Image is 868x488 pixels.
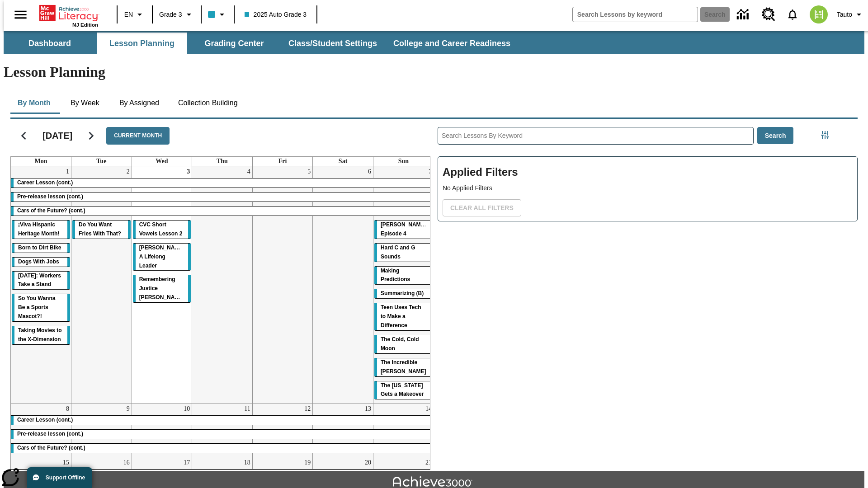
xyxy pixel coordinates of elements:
button: Filters Side menu [816,126,834,144]
input: Search Lessons By Keyword [438,127,753,144]
button: Language: EN, Select a language [120,6,149,23]
a: Resource Center, Will open in new tab [756,2,781,27]
span: The Incredible Kellee Edwards [381,359,426,375]
div: Pre-release lesson (cont.) [11,430,434,439]
button: Class/Student Settings [281,33,384,54]
a: September 13, 2025 [363,404,373,414]
a: September 15, 2025 [61,457,71,468]
a: Notifications [781,3,804,26]
button: Dashboard [5,33,95,54]
a: September 3, 2025 [185,166,192,177]
span: Hard C and G Sounds [381,244,415,260]
button: By Month [10,92,58,114]
a: September 10, 2025 [182,404,192,414]
button: Profile/Settings [833,6,868,23]
td: September 14, 2025 [373,404,434,457]
td: September 13, 2025 [313,404,373,457]
span: Born to Dirt Bike [18,244,61,251]
td: September 8, 2025 [11,404,71,457]
span: Pre-release lesson (cont.) [17,193,83,200]
div: Cars of the Future? (cont.) [11,206,434,216]
a: Monday [33,157,49,166]
div: Teen Uses Tech to Make a Difference [374,303,433,330]
a: Data Center [731,2,756,27]
a: September 8, 2025 [64,404,71,414]
span: Do You Want Fries With That? [79,221,121,237]
td: September 5, 2025 [252,166,313,404]
span: Grade 3 [159,10,182,19]
a: Home [39,4,98,22]
td: September 4, 2025 [192,166,253,404]
div: The Missouri Gets a Makeover [374,381,433,399]
td: September 3, 2025 [132,166,192,404]
a: September 12, 2025 [302,404,312,414]
div: Summarizing (B) [374,289,433,298]
td: September 9, 2025 [71,404,132,457]
a: September 11, 2025 [242,404,252,414]
div: Calendar [3,115,430,470]
span: Tauto [837,10,852,19]
div: CVC Short Vowels Lesson 2 [133,221,191,239]
td: September 6, 2025 [313,166,373,404]
span: The Cold, Cold Moon [381,336,419,352]
h2: Applied Filters [443,161,853,183]
span: Teen Uses Tech to Make a Difference [381,304,421,328]
div: Hard C and G Sounds [374,244,433,262]
div: Career Lesson (cont.) [11,416,434,425]
button: Support Offline [27,467,92,488]
div: So You Wanna Be a Sports Mascot?! [12,294,70,321]
a: Tuesday [94,157,108,166]
button: Class color is light blue. Change class color [204,6,231,23]
button: Grade: Grade 3, Select a grade [156,6,198,23]
button: College and Career Readiness [386,33,518,54]
div: Home [39,3,98,28]
span: Labor Day: Workers Take a Stand [18,272,61,288]
div: ¡Viva Hispanic Heritage Month! [12,221,70,239]
button: By Week [62,92,108,114]
span: Dogs With Jobs [18,258,59,265]
button: Search [757,127,794,145]
td: September 11, 2025 [192,404,253,457]
a: September 16, 2025 [122,457,132,468]
span: So You Wanna Be a Sports Mascot?! [18,295,55,319]
button: Open side menu [7,1,34,28]
span: ¡Viva Hispanic Heritage Month! [18,221,59,237]
div: SubNavbar [4,31,864,54]
button: Current Month [106,127,170,145]
td: September 7, 2025 [373,166,434,404]
span: Taking Movies to the X-Dimension [18,327,61,343]
div: Ella Menopi: Episode 4 [374,221,433,239]
span: Remembering Justice O'Connor [139,276,185,300]
button: Next [80,124,103,147]
img: avatar image [810,5,828,23]
div: Making Predictions [374,267,433,285]
div: Do You Want Fries With That? [72,221,131,239]
div: Dogs With Jobs [12,258,70,267]
a: Thursday [215,157,230,166]
td: September 10, 2025 [132,404,192,457]
a: September 18, 2025 [242,457,252,468]
div: Search [430,115,858,470]
span: Cars of the Future? (cont.) [17,445,85,451]
h1: Lesson Planning [4,64,864,80]
div: The Incredible Kellee Edwards [374,358,433,376]
button: Previous [12,124,35,147]
input: search field [573,7,698,22]
div: Remembering Justice O'Connor [133,275,191,302]
a: September 7, 2025 [427,166,434,177]
h2: [DATE] [42,130,72,141]
button: Lesson Planning [97,33,187,54]
td: September 12, 2025 [252,404,313,457]
a: September 6, 2025 [366,166,373,177]
td: September 1, 2025 [11,166,71,404]
button: Grading Center [189,33,279,54]
div: Career Lesson (cont.) [11,178,434,188]
a: September 5, 2025 [306,166,312,177]
a: September 4, 2025 [245,166,252,177]
span: EN [124,10,133,19]
p: No Applied Filters [443,183,853,193]
a: Sunday [396,157,410,166]
div: SubNavbar [4,33,519,54]
button: Collection Building [171,92,245,114]
a: September 9, 2025 [125,404,132,414]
